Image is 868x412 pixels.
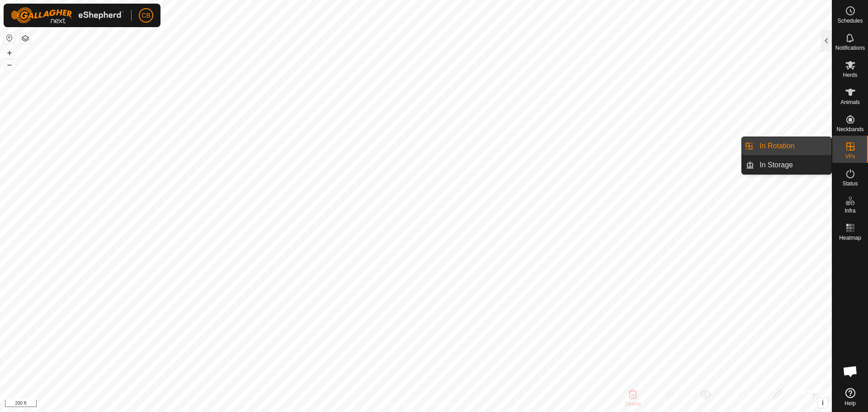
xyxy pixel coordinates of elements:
button: Reset Map [4,33,15,43]
span: Heatmap [839,235,861,241]
span: Infra [844,208,855,213]
li: In Storage [742,156,831,174]
span: Neckbands [836,127,863,132]
span: Schedules [837,18,863,24]
button: i [818,398,828,408]
a: Help [832,384,868,410]
span: CB [142,11,150,20]
li: In Rotation [742,137,831,155]
a: Contact Us [425,400,452,408]
img: Gallagher Logo [11,7,124,24]
a: In Rotation [754,137,831,155]
span: Herds [843,72,857,78]
span: In Storage [759,160,793,170]
button: + [4,47,15,58]
div: Open chat [837,358,864,385]
span: In Rotation [759,141,794,152]
span: Status [842,181,858,186]
span: Notifications [835,45,865,51]
span: VPs [845,154,855,159]
a: In Storage [754,156,831,174]
button: – [4,59,15,70]
span: i [822,399,824,407]
button: Map Layers [20,33,31,44]
a: Privacy Policy [380,400,414,408]
span: Help [844,401,856,406]
span: Animals [840,99,860,105]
